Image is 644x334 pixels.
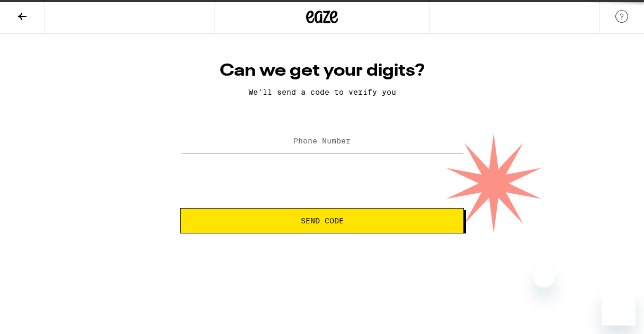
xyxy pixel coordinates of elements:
input: Phone Number [180,130,464,154]
iframe: Button to launch messaging window [602,292,636,326]
label: Phone Number [293,137,351,145]
p: We'll send a code to verify you [180,88,464,96]
button: Send Code [180,208,464,233]
h1: Can we get your digits? [180,60,464,82]
span: Send Code [301,217,344,224]
iframe: Close message [533,266,554,287]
